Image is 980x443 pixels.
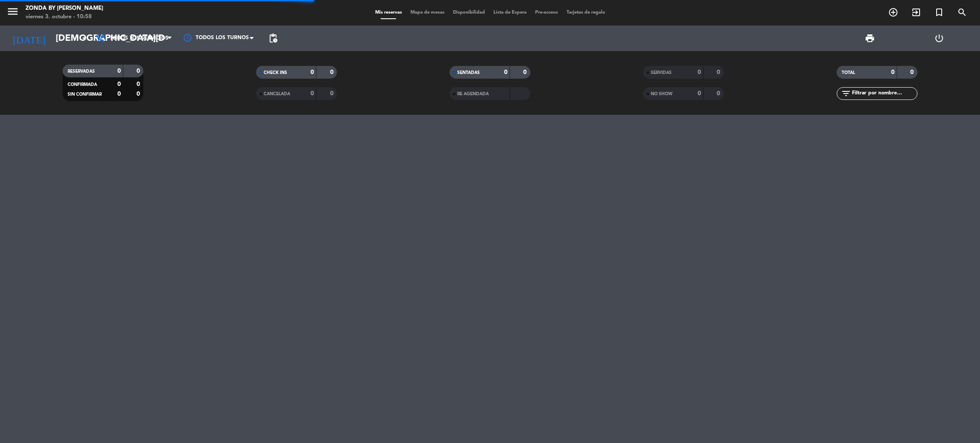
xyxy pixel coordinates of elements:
[264,92,290,96] span: CANCELADA
[891,69,895,75] strong: 0
[6,5,19,21] button: menu
[68,69,95,74] span: RESERVADAS
[531,10,562,15] span: Pre-acceso
[865,33,875,43] span: print
[717,91,722,97] strong: 0
[523,69,528,75] strong: 0
[651,92,672,96] span: NO SHOW
[957,7,967,17] i: search
[26,13,103,21] div: viernes 3. octubre - 10:58
[311,91,314,97] strong: 0
[117,81,121,87] strong: 0
[330,69,335,75] strong: 0
[268,33,278,43] span: pending_actions
[371,10,406,15] span: Mis reservas
[264,71,287,75] span: CHECK INS
[117,68,121,74] strong: 0
[504,69,507,75] strong: 0
[406,10,449,15] span: Mapa de mesas
[851,89,917,98] input: Filtrar por nombre...
[562,10,610,15] span: Tarjetas de regalo
[489,10,531,15] span: Lista de Espera
[68,92,102,97] span: SIN CONFIRMAR
[6,5,19,18] i: menu
[911,7,921,17] i: exit_to_app
[842,71,855,75] span: TOTAL
[841,88,851,99] i: filter_list
[910,69,915,75] strong: 0
[137,91,142,97] strong: 0
[651,71,672,75] span: SERVIDAS
[6,29,51,48] i: [DATE]
[717,69,722,75] strong: 0
[449,10,489,15] span: Disponibilidad
[117,91,121,97] strong: 0
[698,69,701,75] strong: 0
[888,7,898,17] i: add_circle_outline
[698,91,701,97] strong: 0
[904,26,974,51] div: LOG OUT
[79,33,89,43] i: arrow_drop_down
[457,71,480,75] span: SENTADAS
[457,92,489,96] span: RE AGENDADA
[137,68,142,74] strong: 0
[26,4,103,13] div: Zonda by [PERSON_NAME]
[110,35,168,41] span: Todos los servicios
[137,81,142,87] strong: 0
[330,91,335,97] strong: 0
[311,69,314,75] strong: 0
[68,82,97,87] span: CONFIRMADA
[934,7,944,17] i: turned_in_not
[934,33,944,43] i: power_settings_new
